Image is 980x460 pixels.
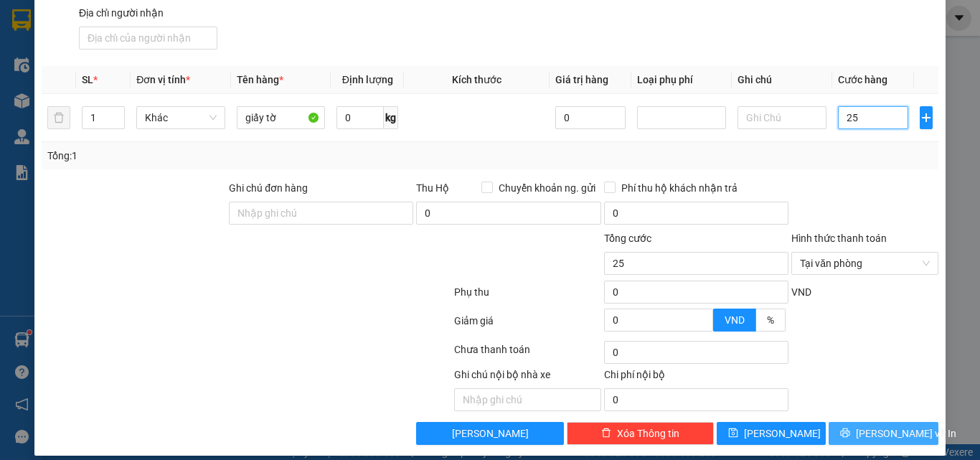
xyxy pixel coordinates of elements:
span: Cước hàng [838,74,887,85]
span: Phí thu hộ khách nhận trả [616,180,743,196]
span: Chuyển khoản ng. gửi [493,180,601,196]
span: Kích thước [452,74,501,85]
span: Tên hàng [237,74,283,85]
th: Loại phụ phí [631,66,732,94]
span: [PERSON_NAME] [452,426,529,441]
div: Chi phí nội bộ [604,367,788,388]
span: kg [384,106,398,129]
div: Giảm giá [453,313,603,338]
span: [PERSON_NAME] [744,426,821,441]
th: Ghi chú [732,66,832,94]
span: VND [791,286,811,298]
input: 0 [555,106,626,129]
div: Ghi chú nội bộ nhà xe [454,367,601,388]
input: VD: Bàn, Ghế [237,106,326,129]
input: Địa chỉ của người nhận [79,27,217,50]
div: Tổng: 1 [47,148,380,164]
input: Ghi Chú [738,106,826,129]
button: deleteXóa Thông tin [567,422,714,445]
span: Tổng cước [604,233,651,244]
span: SL [82,74,93,85]
span: VND [725,314,745,326]
button: printer[PERSON_NAME] và In [829,422,938,445]
input: Nhập ghi chú [454,388,601,411]
input: Ghi chú đơn hàng [229,202,413,225]
label: Ghi chú đơn hàng [229,182,308,194]
span: Xóa Thông tin [617,426,679,441]
span: [PERSON_NAME] và In [856,426,956,441]
div: Phụ thu [453,284,603,309]
span: Giá trị hàng [555,74,608,85]
span: Định lượng [342,74,393,85]
label: Hình thức thanh toán [791,233,887,244]
span: printer [840,428,850,439]
span: save [728,428,738,439]
span: Tại văn phòng [800,253,930,274]
button: plus [920,106,933,129]
span: Khác [145,107,217,128]
span: delete [601,428,611,439]
span: Thu Hộ [416,182,449,194]
div: Địa chỉ người nhận [79,5,217,21]
div: Chưa thanh toán [453,342,603,367]
button: [PERSON_NAME] [416,422,563,445]
span: plus [920,112,932,123]
span: Đơn vị tính [136,74,190,85]
span: % [767,314,774,326]
button: delete [47,106,70,129]
button: save[PERSON_NAME] [717,422,826,445]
